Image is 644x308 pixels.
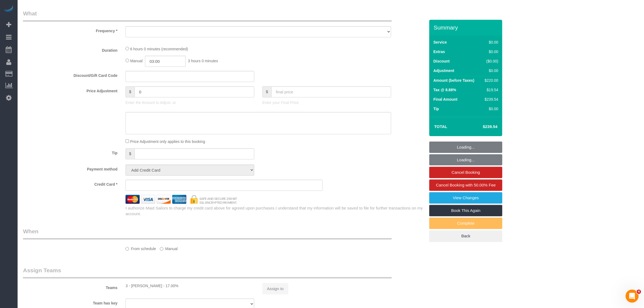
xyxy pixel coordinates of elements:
label: Frequency * [19,26,121,34]
div: $239.54 [483,97,498,102]
iframe: Secure card payment input frame [130,183,318,188]
label: Service [433,40,447,45]
iframe: Intercom live chat [626,290,639,303]
strong: Total [434,124,447,129]
img: Automaid Logo [3,5,14,13]
span: $ [126,86,134,97]
span: 4 [637,290,641,294]
legend: What [23,9,392,22]
div: ($0.00) [483,58,498,64]
a: Back [429,230,502,242]
label: Tip [19,148,121,156]
img: credit cards [121,195,241,204]
label: From schedule [126,244,156,251]
div: $0.00 [483,40,498,45]
input: From schedule [126,247,129,251]
legend: When [23,227,392,240]
label: Discount [433,58,450,64]
div: I authorize Maid Sailors to charge my credit card above for agreed upon purchases. [121,205,429,217]
input: Manual [160,247,163,251]
a: Cancel Booking with 50.00% Fee [429,179,502,191]
span: 3 hours 0 minutes [188,59,218,63]
span: Price Adjustment only applies to this booking [130,139,205,144]
label: Price Adjustment [19,86,121,94]
label: Adjustment [433,68,454,73]
label: Payment method [19,165,121,172]
span: Manual [130,59,143,63]
a: Cancel Booking [429,167,502,178]
label: Extras [433,49,445,54]
legend: Assign Teams [23,266,392,278]
a: Book This Again [429,205,502,216]
label: Manual [160,244,178,251]
div: 3 - [PERSON_NAME] - 17.00% [126,283,254,289]
label: Duration [19,46,121,53]
span: 6 hours 0 minutes (recommended) [130,47,188,51]
div: $0.00 [483,68,498,73]
span: $ [126,148,134,159]
p: Enter your Final Price [262,100,391,105]
div: $19.54 [483,87,498,93]
a: View Changes [429,192,502,204]
input: final price [271,86,391,97]
p: Enter the Amount to Adjust, or [126,100,254,105]
div: $0.00 [483,49,498,54]
span: $ [262,86,271,97]
h3: Summary [434,24,500,31]
div: $0.00 [483,106,498,112]
label: Teams [19,283,121,290]
label: Amount (before Taxes) [433,78,474,83]
label: Tax @ 8.88% [433,87,456,93]
label: Tip [433,106,439,112]
label: Team has key [19,299,121,306]
span: Cancel Booking with 50.00% Fee [436,183,496,187]
div: $220.00 [483,78,498,83]
label: Discount/Gift Card Code [19,71,121,78]
h4: $239.54 [467,124,497,129]
label: Final Amount [433,97,457,102]
label: Credit Card * [19,180,121,187]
